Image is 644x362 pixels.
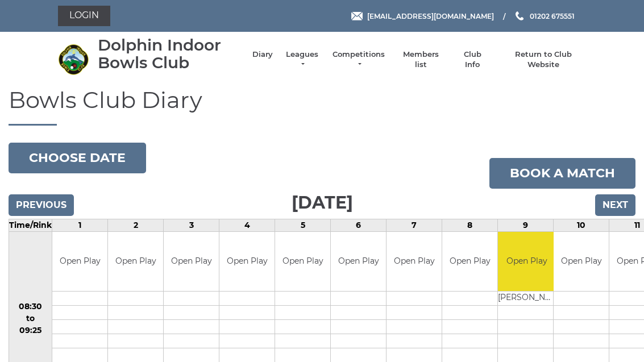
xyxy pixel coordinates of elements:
img: Phone us [516,11,523,20]
a: Email [EMAIL_ADDRESS][DOMAIN_NAME] [351,11,494,22]
a: Leagues [284,49,320,70]
td: 3 [164,219,219,231]
td: Open Play [498,232,555,292]
a: Phone us 01202 675551 [514,11,575,22]
a: Club Info [456,49,489,70]
td: 1 [52,219,108,231]
td: Open Play [387,232,442,292]
h1: Bowls Club Diary [9,88,635,126]
td: Open Play [164,232,219,292]
td: Open Play [554,232,609,292]
td: Open Play [108,232,163,292]
input: Next [595,194,635,216]
input: Previous [9,194,74,216]
td: 2 [108,219,164,231]
td: 5 [275,219,331,231]
td: Open Play [275,232,330,292]
td: 10 [554,219,609,231]
div: Dolphin Indoor Bowls Club [98,36,241,72]
td: Open Play [442,232,497,292]
span: 01202 675551 [530,11,575,20]
a: Diary [252,49,273,60]
td: 4 [219,219,275,231]
td: 9 [498,219,554,231]
button: Choose date [9,143,146,173]
td: Open Play [52,232,107,292]
td: Open Play [219,232,275,292]
img: Email [351,12,363,20]
td: 7 [387,219,442,231]
td: Open Play [331,232,386,292]
img: Dolphin Indoor Bowls Club [58,44,89,75]
a: Login [58,6,110,26]
a: Members list [397,49,444,70]
td: [PERSON_NAME] [498,292,555,306]
a: Return to Club Website [500,49,586,70]
td: Time/Rink [9,219,52,231]
td: 8 [442,219,498,231]
span: [EMAIL_ADDRESS][DOMAIN_NAME] [367,11,494,20]
a: Competitions [331,49,386,70]
a: Book a match [489,158,635,189]
td: 6 [331,219,387,231]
